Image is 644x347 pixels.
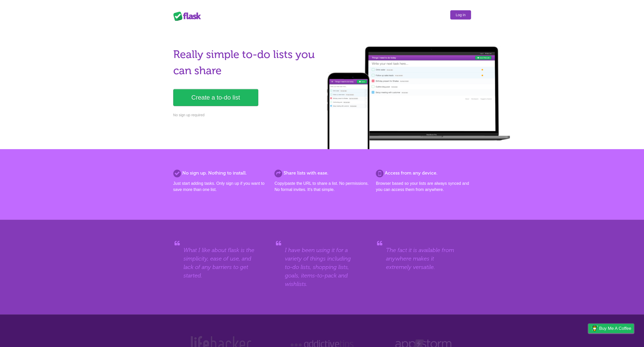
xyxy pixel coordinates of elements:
img: Buy me a coffee [591,324,598,333]
a: Create a to-do list [173,89,258,106]
blockquote: The fact it is available from anywhere makes it extremely versatile. [386,246,460,271]
p: Copy/paste the URL to share a list. No permissions. No formal invites. It's that simple. [274,180,369,193]
h2: Access from any device. [376,170,471,177]
h1: Really simple to-do lists you can share [173,46,319,79]
a: Log in [450,10,471,20]
blockquote: I have been using it for a variety of things including to-do lists, shopping lists, goals, items-... [285,246,359,288]
p: Just start adding tasks. Only sign up if you want to save more than one list. [173,180,268,193]
p: No sign up required [173,112,319,118]
a: Buy me a coffee [588,324,634,333]
span: Buy me a coffee [599,324,631,333]
h2: Share lists with ease. [274,170,369,177]
p: Browser based so your lists are always synced and you can access them from anywhere. [376,180,471,193]
div: Flask Lists [173,12,204,21]
h2: No sign up. Nothing to install. [173,170,268,177]
blockquote: What I like about flask is the simplicity, ease of use, and lack of any barriers to get started. [184,246,258,280]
